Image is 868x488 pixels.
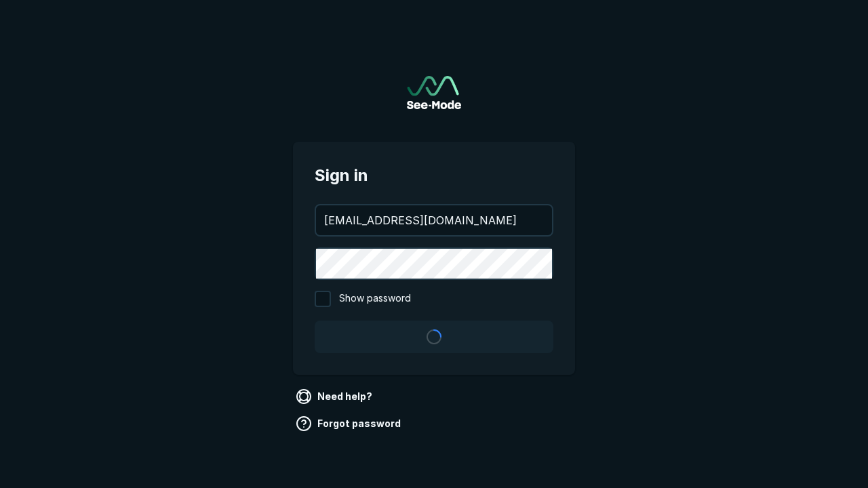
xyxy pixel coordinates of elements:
a: Need help? [293,386,378,407]
span: Show password [339,291,411,307]
span: Sign in [315,163,553,188]
img: See-Mode Logo [407,76,461,109]
a: Go to sign in [407,76,461,109]
a: Forgot password [293,413,406,434]
input: your@email.com [316,205,552,235]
